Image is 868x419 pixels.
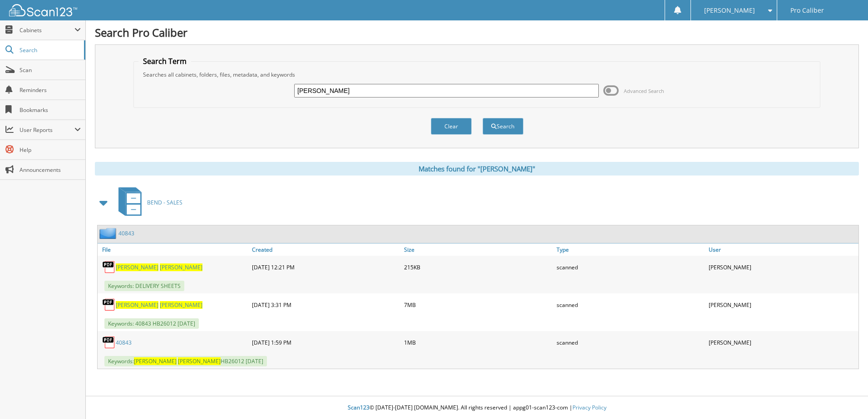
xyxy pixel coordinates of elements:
[20,166,81,174] span: Announcements
[20,86,81,94] span: Reminders
[706,244,858,256] a: User
[147,199,182,206] span: BEND - SALES
[250,333,402,351] div: [DATE] 1:59 PM
[250,296,402,314] div: [DATE] 3:31 PM
[116,263,158,271] span: [PERSON_NAME]
[95,25,859,40] h1: Search Pro Caliber
[138,56,191,66] legend: Search Term
[402,296,554,314] div: 7MB
[554,258,706,276] div: scanned
[116,301,158,309] span: [PERSON_NAME]
[250,244,402,256] a: Created
[102,298,116,312] img: PDF.png
[20,46,79,54] span: Search
[704,8,755,13] span: [PERSON_NAME]
[160,301,202,309] span: [PERSON_NAME]
[554,296,706,314] div: scanned
[402,258,554,276] div: 215KB
[20,146,81,154] span: Help
[624,88,664,94] span: Advanced Search
[20,106,81,114] span: Bookmarks
[104,281,184,291] span: Keywords: DELIVERY SHEETS
[116,301,202,309] a: [PERSON_NAME] [PERSON_NAME]
[116,339,132,346] a: 40843
[86,397,868,419] div: © [DATE]-[DATE] [DOMAIN_NAME]. All rights reserved | appg01-scan123-com |
[706,333,858,351] div: [PERSON_NAME]
[706,296,858,314] div: [PERSON_NAME]
[572,404,607,411] a: Privacy Policy
[113,185,182,220] a: BEND - SALES
[99,228,118,239] img: folder2.png
[20,26,74,34] span: Cabinets
[95,162,859,175] div: Matches found for "[PERSON_NAME]"
[104,356,267,366] span: Keywords: HB26012 [DATE]
[790,8,824,13] span: Pro Caliber
[348,404,370,411] span: Scan123
[160,263,202,271] span: [PERSON_NAME]
[178,357,221,365] span: [PERSON_NAME]
[102,336,116,349] img: PDF.png
[104,318,199,329] span: Keywords: 40843 HB26012 [DATE]
[250,258,402,276] div: [DATE] 12:21 PM
[431,118,472,135] button: Clear
[138,71,815,78] div: Searches all cabinets, folders, files, metadata, and keywords
[102,260,116,274] img: PDF.png
[98,244,250,256] a: File
[823,375,868,419] iframe: Chat Widget
[554,244,706,256] a: Type
[116,263,202,271] a: [PERSON_NAME] [PERSON_NAME]
[706,258,858,276] div: [PERSON_NAME]
[402,244,554,256] a: Size
[20,66,81,74] span: Scan
[134,357,177,365] span: [PERSON_NAME]
[118,229,134,237] a: 40843
[483,118,523,135] button: Search
[554,333,706,351] div: scanned
[9,4,77,16] img: scan123-logo-white.svg
[402,333,554,351] div: 1MB
[20,126,74,134] span: User Reports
